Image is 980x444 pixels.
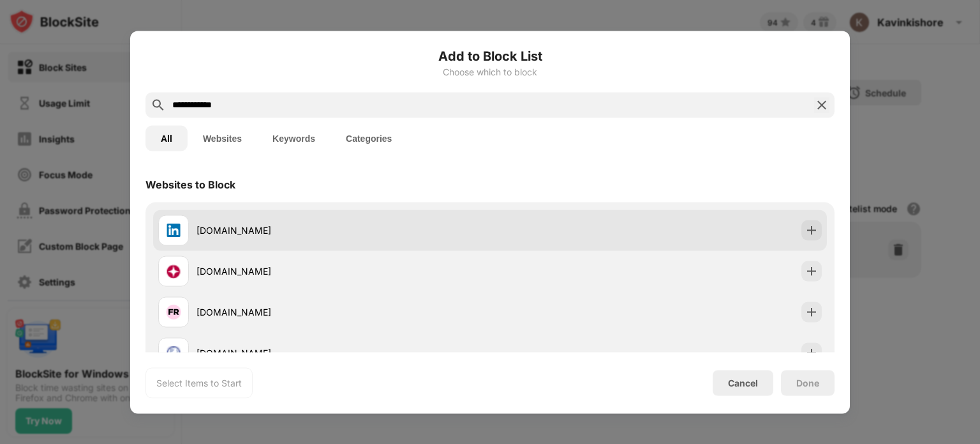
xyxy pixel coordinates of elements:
img: favicons [166,304,181,319]
img: search-close [814,97,829,112]
button: Websites [188,125,257,151]
img: favicons [166,345,181,360]
img: search.svg [151,97,166,112]
div: [DOMAIN_NAME] [197,264,490,278]
button: Keywords [257,125,330,151]
div: Websites to Block [145,178,235,190]
div: Done [796,378,819,388]
div: [DOMAIN_NAME] [197,224,490,237]
div: [DOMAIN_NAME] [197,305,490,319]
button: All [145,125,188,151]
h6: Add to Block List [145,46,835,65]
div: Select Items to Start [156,376,242,389]
div: Choose which to block [145,66,835,77]
button: Categories [330,125,407,151]
div: [DOMAIN_NAME] [197,346,490,360]
img: favicons [166,263,181,279]
img: favicons [166,222,181,238]
div: Cancel [728,378,758,388]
